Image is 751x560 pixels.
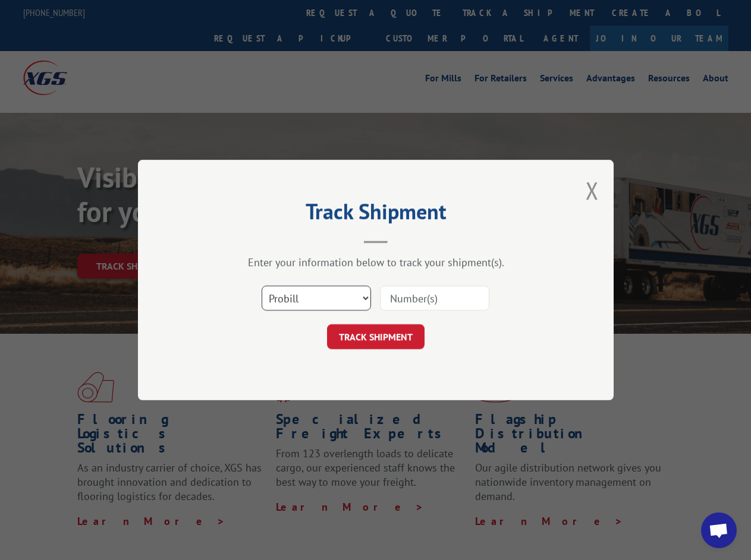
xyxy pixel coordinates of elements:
button: Close modal [586,175,599,206]
button: TRACK SHIPMENT [327,324,425,349]
a: Open chat [701,512,737,548]
div: Enter your information below to track your shipment(s). [197,255,554,269]
input: Number(s) [380,286,489,311]
h2: Track Shipment [197,203,554,226]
